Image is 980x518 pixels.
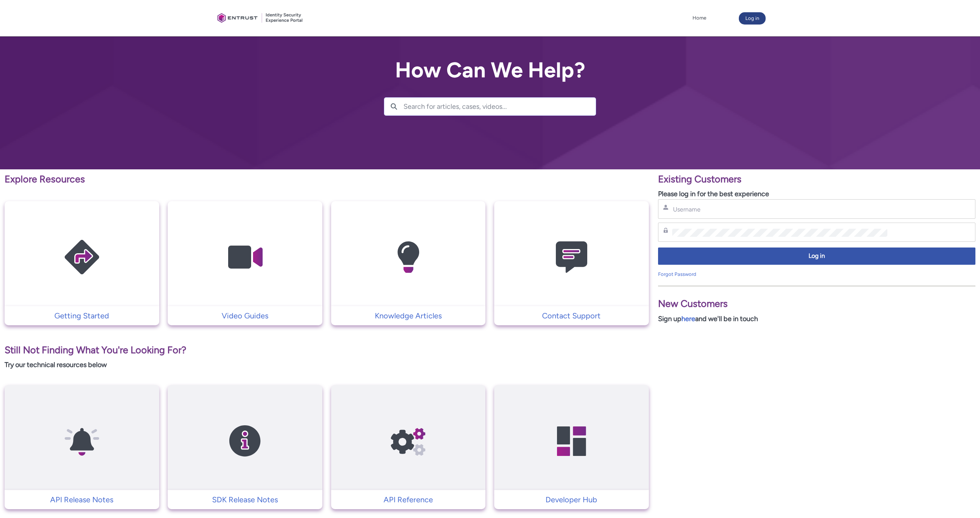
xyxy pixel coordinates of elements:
[535,400,608,482] img: Developer Hub
[672,205,887,213] input: Username
[739,12,766,25] button: Log in
[681,315,695,323] a: here
[372,216,444,298] img: Knowledge Articles
[335,310,482,321] p: Knowledge Articles
[494,494,649,505] a: Developer Hub
[8,494,155,505] p: API Release Notes
[335,494,482,505] p: API Reference
[658,189,975,199] p: Please log in for the best experience
[171,310,318,321] p: Video Guides
[658,248,975,265] button: Log in
[168,494,322,505] a: SDK Release Notes
[5,360,649,370] p: Try our technical resources below
[5,310,159,321] a: Getting Started
[658,271,696,277] a: Forgot Password
[658,314,975,324] p: Sign up and we'll be in touch
[498,310,645,321] p: Contact Support
[691,12,708,24] a: Home
[209,216,281,298] img: Video Guides
[331,310,486,321] a: Knowledge Articles
[5,172,649,187] p: Explore Resources
[384,98,403,115] button: Search
[498,494,645,505] p: Developer Hub
[171,494,318,505] p: SDK Release Notes
[331,494,486,505] a: API Reference
[46,400,118,482] img: API Release Notes
[209,400,281,482] img: SDK Release Notes
[494,310,649,321] a: Contact Support
[46,216,118,298] img: Getting Started
[535,216,608,298] img: Contact Support
[403,98,596,115] input: Search for articles, cases, videos...
[384,58,596,82] h2: How Can We Help?
[5,494,159,505] a: API Release Notes
[658,297,975,311] p: New Customers
[8,310,155,321] p: Getting Started
[663,252,970,261] span: Log in
[5,343,649,357] p: Still Not Finding What You're Looking For?
[372,400,444,482] img: API Reference
[658,172,975,187] p: Existing Customers
[168,310,322,321] a: Video Guides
